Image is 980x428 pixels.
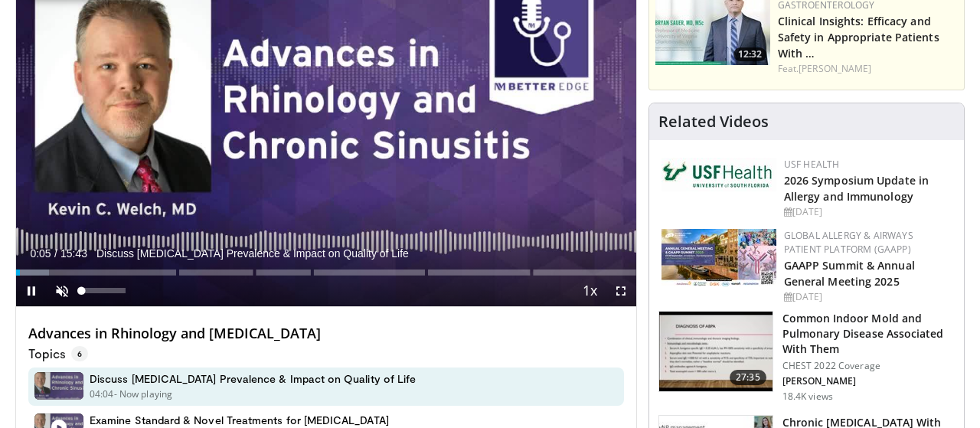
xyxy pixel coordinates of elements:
p: 04:04 [90,387,114,401]
p: Topics [28,346,88,361]
div: Volume Level [81,288,125,293]
div: [DATE] [784,290,952,304]
span: 27:35 [730,370,766,385]
p: - Now playing [114,387,173,401]
button: Unmute [47,276,77,306]
img: aa7f2ce6-b1b6-4da6-ae82-3d9604cae406.png.150x105_q85_autocrop_double_scale_upscale_version-0.2.jpg [661,229,776,286]
button: Playback Rate [575,276,606,306]
div: Feat. [778,62,958,76]
h4: Examine Standard & Novel Treatments for [MEDICAL_DATA] [90,413,389,427]
a: 27:35 Common Indoor Mold and Pulmonary Disease Associated With Them CHEST 2022 Coverage [PERSON_N... [658,311,955,403]
div: Progress Bar [16,270,636,276]
span: 15:43 [60,247,87,260]
h3: Common Indoor Mold and Pulmonary Disease Associated With Them [782,311,955,357]
span: 12:32 [733,47,766,61]
p: [PERSON_NAME] [782,375,955,387]
p: 18.4K views [782,390,833,403]
span: 0:05 [30,247,51,260]
h4: Related Videos [658,113,769,131]
a: Clinical Insights: Efficacy and Safety in Appropriate Patients With … [778,14,939,60]
img: 7e353de0-d5d2-4f37-a0ac-0ef5f1a491ce.150x105_q85_crop-smart_upscale.jpg [659,312,773,391]
a: Global Allergy & Airways Patient Platform (GAAPP) [784,229,913,256]
a: 2026 Symposium Update in Allergy and Immunology [784,173,929,204]
a: GAAPP Summit & Annual General Meeting 2025 [784,258,915,289]
h4: Discuss [MEDICAL_DATA] Prevalence & Impact on Quality of Life [90,372,416,386]
h4: Advances in Rhinology and [MEDICAL_DATA] [28,325,624,342]
span: Discuss [MEDICAL_DATA] Prevalence & Impact on Quality of Life [96,247,409,260]
span: 6 [71,346,88,361]
span: / [54,247,57,260]
p: CHEST 2022 Coverage [782,360,955,372]
button: Fullscreen [606,276,636,306]
a: [PERSON_NAME] [799,62,871,75]
img: 6ba8804a-8538-4002-95e7-a8f8012d4a11.png.150x105_q85_autocrop_double_scale_upscale_version-0.2.jpg [661,158,776,191]
a: USF Health [784,158,840,171]
div: [DATE] [784,205,952,219]
button: Pause [16,276,47,306]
